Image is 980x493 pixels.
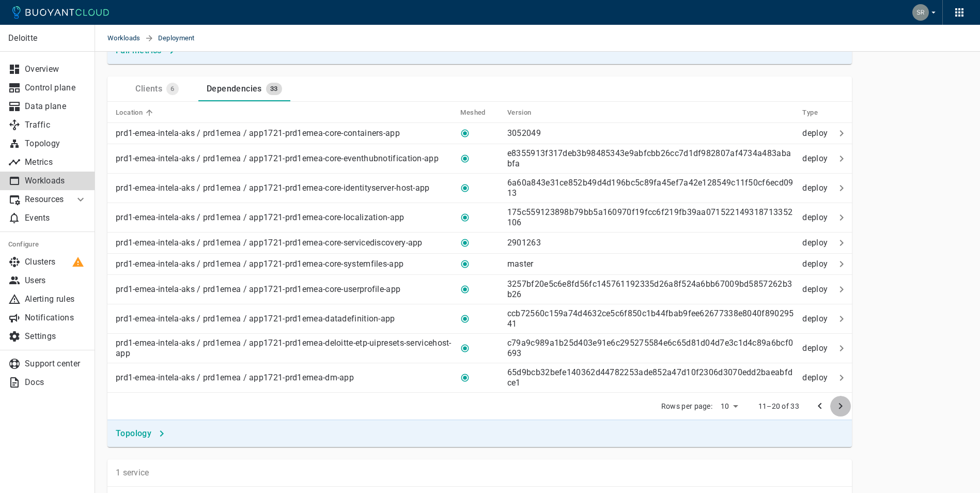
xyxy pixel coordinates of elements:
p: Resources [25,194,66,205]
p: Topology [25,138,87,149]
p: Traffic [25,120,87,130]
p: Control plane [25,83,87,93]
div: Clients [131,80,162,94]
p: Data plane [25,101,87,112]
p: deploy [802,212,831,223]
p: Metrics [25,157,87,167]
h5: Location [116,109,143,117]
button: Topology [112,424,170,443]
p: 1 service [116,468,149,478]
div: 10 [717,399,742,414]
h5: Meshed [460,109,485,117]
p: prd1-emea-intela-aks / prd1emea / app1721-prd1emea-core-localization-app [116,212,405,223]
p: deploy [802,343,831,353]
p: prd1-emea-intela-aks / prd1emea / app1721-prd1emea-core-eventhubnotification-app [116,153,439,164]
p: deploy [802,183,831,193]
p: 65d9bcb32befe140362d44782253ade852a47d10f2306d3070edd2baeabfdce1 [507,367,792,388]
span: 6 [166,85,178,93]
p: Settings [25,331,87,342]
img: Sridhar [912,4,929,21]
p: 11–20 of 33 [758,401,799,411]
span: 33 [266,85,282,93]
p: prd1-emea-intela-aks / prd1emea / app1721-prd1emea-deloitte-etp-uipresets-servicehost-app [116,338,452,359]
h5: Configure [8,240,87,249]
p: prd1-emea-intela-aks / prd1emea / app1721-prd1emea-core-identityserver-host-app [116,183,430,193]
a: Dependencies33 [198,76,290,101]
h5: Version [507,109,532,117]
p: 175c559123898b79bb5a160970f19fcc6f219fb39aa071522149318713352106 [507,207,792,227]
div: Dependencies [203,80,262,94]
a: Workloads [107,25,145,52]
p: Docs [25,377,87,388]
p: Notifications [25,313,87,323]
span: Type [802,108,831,117]
a: Clients6 [116,76,198,101]
p: deploy [802,153,831,164]
p: master [507,259,534,269]
p: c79a9c989a1b25d403e91e6c295275584e6c65d81d04d7e3c1d4c89a6bcf0693 [507,338,793,358]
p: 6a60a843e31ce852b49d4d196bc5c89fa45ef7a42e128549c11f50cf6ecd0913 [507,178,794,198]
p: ccb72560c159a74d4632ce5c6f850c1b44fbab9fee62677338e8040f89029541 [507,309,794,329]
h4: Topology [116,428,151,439]
p: Rows per page: [661,401,712,411]
p: deploy [802,238,831,248]
p: prd1-emea-intela-aks / prd1emea / app1721-prd1emea-datadefinition-app [116,314,395,324]
p: Workloads [25,176,87,186]
button: previous page [810,396,830,417]
p: 3052049 [507,128,541,138]
p: Clusters [25,257,87,267]
h5: Type [802,109,818,117]
p: Users [25,275,87,286]
p: e8355913f317deb3b98485343e9abfcbb26cc7d1df982807af4734a483ababfa [507,148,791,168]
p: Support center [25,359,87,369]
p: prd1-emea-intela-aks / prd1emea / app1721-prd1emea-core-userprofile-app [116,284,400,295]
p: deploy [802,284,831,295]
span: Location [116,108,156,117]
p: Deloitte [8,33,86,43]
p: Alerting rules [25,294,87,304]
span: Meshed [460,108,499,117]
p: deploy [802,314,831,324]
p: Overview [25,64,87,74]
p: 3257bf20e5c6e8fd56fc145761192335d26a8f524a6bb67009bd5857262b3b26 [507,279,792,299]
span: Version [507,108,545,117]
span: Deployment [158,25,207,52]
p: deploy [802,373,831,383]
button: next page [830,396,851,417]
p: prd1-emea-intela-aks / prd1emea / app1721-prd1emea-core-containers-app [116,128,400,138]
p: deploy [802,259,831,269]
p: prd1-emea-intela-aks / prd1emea / app1721-prd1emea-core-servicediscovery-app [116,238,423,248]
p: 2901263 [507,238,541,248]
p: prd1-emea-intela-aks / prd1emea / app1721-prd1emea-core-systemfiles-app [116,259,403,269]
p: deploy [802,128,831,138]
p: prd1-emea-intela-aks / prd1emea / app1721-prd1emea-dm-app [116,373,354,383]
p: Events [25,213,87,223]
